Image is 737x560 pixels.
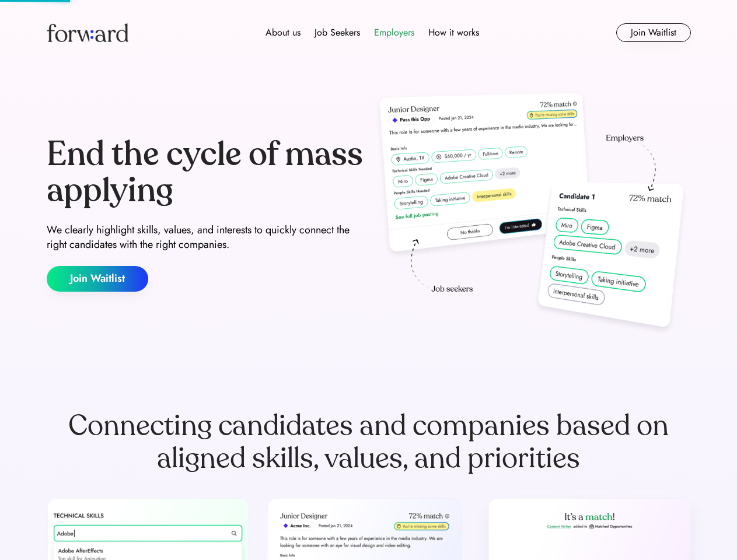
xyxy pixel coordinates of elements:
[47,409,691,475] div: Connecting candidates and companies based on aligned skills, values, and priorities
[374,26,414,40] div: Employers
[47,223,364,252] div: We clearly highlight skills, values, and interests to quickly connect the right candidates with t...
[266,26,301,40] div: About us
[47,23,128,42] img: Forward logo
[47,136,364,208] div: End the cycle of mass applying
[47,266,148,292] button: Join Waitlist
[428,26,479,40] div: How it works
[616,23,691,42] button: Join Waitlist
[373,89,691,339] img: hero-image.png
[315,26,360,40] div: Job Seekers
